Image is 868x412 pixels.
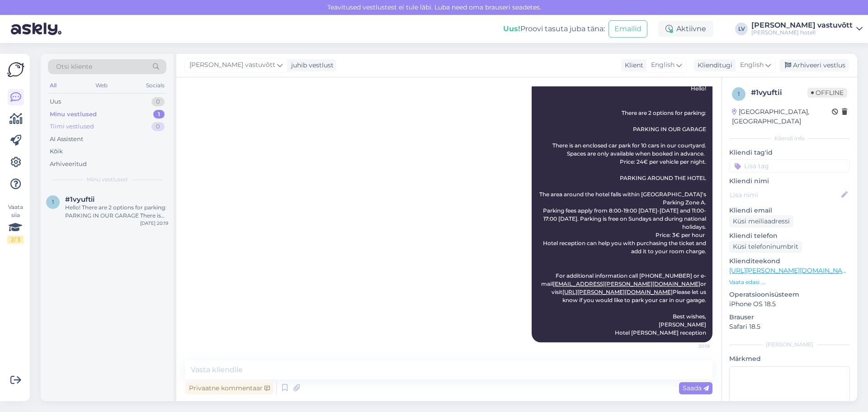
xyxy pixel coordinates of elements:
[729,176,850,186] p: Kliendi nimi
[732,107,832,126] div: [GEOGRAPHIC_DATA], [GEOGRAPHIC_DATA]
[153,110,165,119] div: 1
[651,60,675,70] span: English
[50,97,61,106] div: Uus
[676,343,710,350] span: 20:19
[185,382,274,394] div: Privaatne kommentaar
[189,60,275,70] span: [PERSON_NAME] vastuvõtt
[658,21,713,37] div: Aktiivne
[729,322,850,331] p: Safari 18.5
[807,88,847,98] span: Offline
[729,215,793,227] div: Küsi meiliaadressi
[562,289,673,295] a: [URL][PERSON_NAME][DOMAIN_NAME]
[738,90,740,97] span: 1
[50,110,97,119] div: Minu vestlused
[729,313,850,322] p: Brauser
[751,22,853,29] div: [PERSON_NAME] vastuvõtt
[553,280,700,287] a: [EMAIL_ADDRESS][PERSON_NAME][DOMAIN_NAME]
[503,24,520,33] b: Uus!
[151,97,165,106] div: 0
[751,22,863,36] a: [PERSON_NAME] vastuvõtt[PERSON_NAME] hotell
[729,159,850,173] input: Lisa tag
[729,241,802,253] div: Küsi telefoninumbrit
[503,24,605,34] div: Proovi tasuta juba täna:
[729,290,850,299] p: Operatsioonisüsteem
[729,206,850,215] p: Kliendi email
[735,23,748,35] div: LV
[609,20,647,38] button: Emailid
[729,148,850,157] p: Kliendi tag'id
[144,80,166,91] div: Socials
[288,61,334,70] div: juhib vestlust
[694,61,732,70] div: Klienditugi
[740,60,764,70] span: English
[751,29,853,36] div: [PERSON_NAME] hotell
[48,80,58,91] div: All
[751,87,807,98] div: # 1vyuftii
[729,134,850,142] div: Kliendi info
[94,80,109,91] div: Web
[7,236,24,244] div: 2 / 3
[729,256,850,266] p: Klienditeekond
[729,299,850,309] p: iPhone OS 18.5
[7,61,24,78] img: Askly Logo
[729,341,850,349] div: [PERSON_NAME]
[50,160,87,169] div: Arhiveeritud
[729,278,850,286] p: Vaata edasi ...
[683,384,709,392] span: Saada
[621,61,643,70] div: Klient
[729,354,850,364] p: Märkmed
[50,135,83,144] div: AI Assistent
[65,195,94,204] span: #1vyuftii
[65,204,168,220] div: Hello! There are 2 options for parking: PARKING IN OUR GARAGE There is an enclosed car park for 1...
[151,122,165,131] div: 0
[779,59,849,71] div: Arhiveeri vestlus
[729,266,854,275] a: [URL][PERSON_NAME][DOMAIN_NAME]
[50,147,63,156] div: Kõik
[87,175,127,184] span: Minu vestlused
[729,231,850,241] p: Kliendi telefon
[730,190,840,200] input: Lisa nimi
[50,122,94,131] div: Tiimi vestlused
[539,85,708,336] span: Hello! There are 2 options for parking: PARKING IN OUR GARAGE There is an enclosed car park for 1...
[140,220,168,227] div: [DATE] 20:19
[52,199,54,205] span: 1
[7,203,24,244] div: Vaata siia
[56,62,92,71] span: Otsi kliente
